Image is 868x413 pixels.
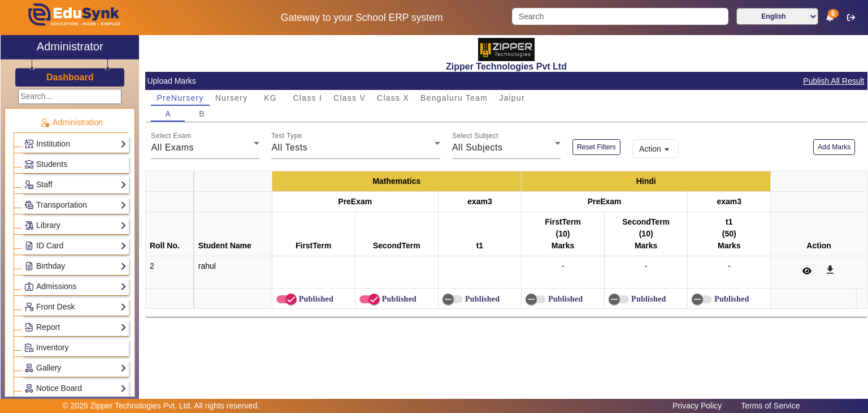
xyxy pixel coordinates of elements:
th: FirstTerm [272,212,355,256]
h3: Dashboard [46,72,94,83]
span: - [728,261,731,270]
img: 36227e3f-cbf6-4043-b8fc-b5c5f2957d0a [478,38,535,61]
mat-label: Test Type [271,132,302,140]
th: Student Name [194,212,272,256]
div: (10) [609,228,683,240]
th: SecondTerm [355,212,438,256]
img: Students.png [25,160,33,169]
th: Mathematics [272,171,521,192]
input: Search [512,8,728,25]
h2: Administrator [37,40,103,53]
th: SecondTerm [605,212,688,256]
label: Published [380,294,416,304]
span: Class V [333,94,366,102]
td: 2 [145,256,194,289]
td: rahul [194,256,272,289]
mat-icon: arrow_drop_down [661,144,672,155]
th: exam3 [688,192,771,212]
div: Marks [526,240,600,252]
th: Hindi [521,171,770,192]
div: Marks [692,240,766,252]
label: Published [629,294,666,304]
span: All Tests [271,143,307,152]
span: Nursery [215,94,248,102]
button: Reset Filters [572,139,620,154]
mat-label: Select Subject [452,132,498,140]
button: Action [632,139,679,158]
span: - [562,261,565,270]
span: A [165,110,171,118]
span: KG [264,94,277,102]
a: Terms of Service [735,398,805,413]
span: Bengaluru Team [420,94,488,102]
button: Add Marks [813,139,856,154]
th: Action [771,212,867,256]
th: t1 [438,212,521,256]
th: t1 [688,212,771,256]
img: Administration.png [40,118,50,128]
div: Marks [609,240,683,252]
span: All Exams [151,143,194,152]
a: Students [24,158,127,171]
span: PreNursery [157,94,203,102]
label: Published [546,294,583,304]
span: Students [36,160,67,169]
span: B [199,110,205,118]
div: (50) [692,228,766,240]
label: Published [463,294,500,304]
span: Class X [377,94,409,102]
button: Publish All Result [802,74,865,88]
a: Administrator [1,35,139,59]
mat-icon: get_app [824,264,836,276]
div: (10) [526,228,600,240]
mat-card-header: Upload Marks [145,72,867,90]
p: Administration [14,117,129,128]
span: Inventory [36,343,69,352]
span: All Subjects [452,143,503,152]
img: Inventory.png [25,343,33,352]
span: 6 [828,9,839,18]
span: Class I [293,94,323,102]
label: Published [712,294,749,304]
th: exam3 [438,192,521,212]
a: Dashboard [46,71,94,83]
span: Jaipur [499,94,525,102]
span: - [645,261,648,270]
th: PreExam [521,192,687,212]
th: FirstTerm [521,212,604,256]
h2: Zipper Technologies Pvt Ltd [145,61,867,72]
mat-label: Select Exam [151,132,191,140]
th: Roll No. [145,212,194,256]
input: Search... [18,89,121,104]
label: Published [297,294,333,304]
a: Privacy Policy [667,398,727,413]
a: Inventory [24,341,127,354]
h5: Gateway to your School ERP system [223,12,500,24]
th: PreExam [272,192,438,212]
p: © 2025 Zipper Technologies Pvt. Ltd. All rights reserved. [63,400,260,412]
